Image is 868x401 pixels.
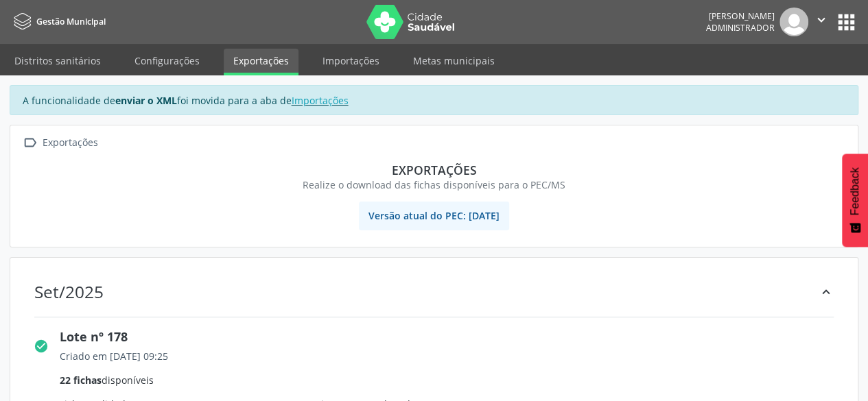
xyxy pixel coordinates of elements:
span: 22 fichas [60,374,102,387]
div: Lote nº 178 [60,328,846,346]
div: [PERSON_NAME] [706,10,775,22]
span: Feedback [849,167,861,215]
div: disponíveis [60,373,846,387]
i:  [20,133,40,153]
a: Exportações [224,49,298,75]
div: Criado em [DATE] 09:25 [60,349,846,363]
a: Configurações [125,49,209,73]
span: Gestão Municipal [36,16,106,27]
span: Administrador [706,22,775,34]
i: check_circle [34,339,49,354]
div: Exportações [30,162,838,178]
a: Gestão Municipal [10,10,106,33]
a: Importações [292,94,349,107]
div: Exportações [40,133,100,153]
div: Realize o download das fichas disponíveis para o PEC/MS [30,178,838,192]
button: Feedback - Mostrar pesquisa [842,154,868,247]
button: apps [834,10,858,34]
img: img [779,8,808,36]
span: Versão atual do PEC: [DATE] [359,202,509,230]
strong: enviar o XML [115,94,177,107]
a: Distritos sanitários [5,49,110,73]
div: A funcionalidade de foi movida para a aba de [10,85,858,115]
div: Set/2025 [34,282,104,302]
i: keyboard_arrow_up [819,284,834,300]
a: Metas municipais [403,49,504,73]
i:  [814,12,829,27]
button:  [808,8,834,36]
div: keyboard_arrow_up [819,282,834,302]
a:  Exportações [20,133,100,153]
a: Importações [313,49,389,73]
